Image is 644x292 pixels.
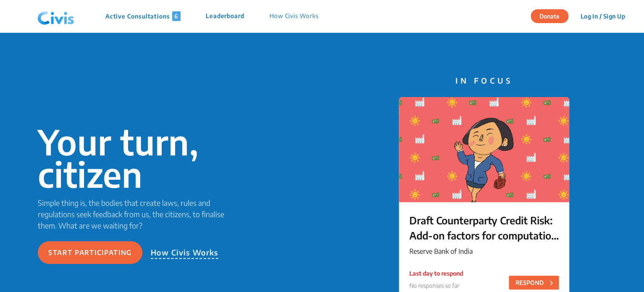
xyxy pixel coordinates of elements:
img: navlogo.png [34,4,78,29]
p: How Civis Works [151,247,219,259]
p: IN FOCUS [399,75,569,86]
span: No responses so far [409,282,459,289]
p: Last day to respond [409,269,463,278]
button: Donate [531,9,568,23]
p: Your turn, citizen [38,126,237,190]
button: Start participating [38,241,142,264]
button: RESPOND [509,276,559,289]
a: Donate [531,11,575,20]
p: Leaderboard [206,11,244,21]
span: 6 [172,11,181,21]
button: Log In / Sign Up [575,10,631,23]
p: Simple thing is, the bodies that create laws, rules and regulations seek feedback from us, the ci... [38,197,237,231]
p: Reserve Bank of India [409,246,559,256]
p: How Civis Works [270,11,319,21]
p: Draft Counterparty Credit Risk: Add-on factors for computation of Potential Future Exposure - Rev... [409,213,559,243]
p: Active Consultations [105,11,181,21]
